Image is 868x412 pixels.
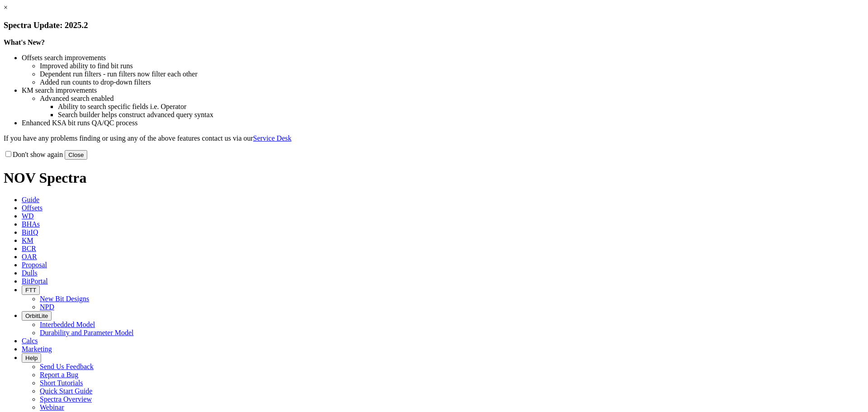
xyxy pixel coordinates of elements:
[4,151,63,158] label: Don't show again
[22,269,38,277] span: Dulls
[22,228,38,236] span: BitIQ
[40,329,134,336] a: Durability and Parameter Model
[22,253,37,260] span: OAR
[5,151,11,157] input: Don't show again
[22,277,48,285] span: BitPortal
[22,237,33,244] span: KM
[40,395,92,403] a: Spectra Overview
[22,220,40,228] span: BHAs
[22,212,34,220] span: WD
[253,134,292,142] a: Service Desk
[40,78,864,86] li: Added run counts to drop-down filters
[40,387,92,395] a: Quick Start Guide
[25,287,36,294] span: FTT
[40,62,864,70] li: Improved ability to find bit runs
[40,321,95,328] a: Interbedded Model
[22,204,42,212] span: Offsets
[22,54,864,62] li: Offsets search improvements
[65,150,87,160] button: Close
[4,170,864,186] h1: NOV Spectra
[22,245,36,252] span: BCR
[22,86,864,95] li: KM search improvements
[40,371,78,379] a: Report a Bug
[25,313,48,319] span: OrbitLite
[40,70,864,78] li: Dependent run filters - run filters now filter each other
[22,119,864,127] li: Enhanced KSA bit runs QA/QC process
[22,196,39,204] span: Guide
[4,38,45,46] strong: What's New?
[4,4,8,11] a: ×
[40,295,89,303] a: New Bit Designs
[4,20,864,30] h3: Spectra Update: 2025.2
[25,355,38,361] span: Help
[22,345,52,353] span: Marketing
[40,379,83,387] a: Short Tutorials
[40,363,94,370] a: Send Us Feedback
[4,134,864,142] p: If you have any problems finding or using any of the above features contact us via our
[58,103,864,111] li: Ability to search specific fields i.e. Operator
[22,261,47,269] span: Proposal
[22,337,38,345] span: Calcs
[58,111,864,119] li: Search builder helps construct advanced query syntax
[40,403,64,411] a: Webinar
[40,95,864,103] li: Advanced search enabled
[40,303,54,311] a: NPD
